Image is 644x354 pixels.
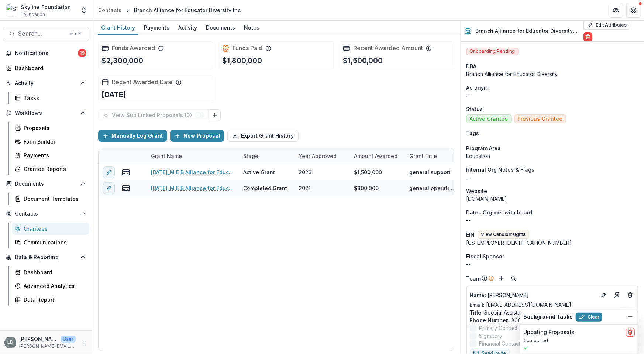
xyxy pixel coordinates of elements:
p: 800.519.0249 [470,316,635,324]
a: [DOMAIN_NAME] [466,196,507,202]
nav: breadcrumb [95,5,244,16]
div: Branch Alliance for Educator Diversity [466,70,638,78]
a: [DATE]_M E B Alliance for Educator Diversity Inc_1500000 [151,168,234,176]
div: Grant Name [147,148,239,164]
span: Email: [470,302,485,308]
p: [DATE] [101,89,126,100]
span: Notifications [15,50,78,56]
p: Team [466,275,481,282]
a: Document Templates [12,193,89,205]
button: Edit Attributes [583,21,630,30]
button: Clear [576,313,602,322]
div: Grant History [98,22,138,33]
button: Manually Log Grant [98,130,167,142]
span: Signatory [479,332,503,340]
span: Activity [15,80,77,86]
a: Go to contact [611,289,623,301]
a: Documents [203,21,238,35]
div: $800,000 [354,184,379,192]
div: Amount Awarded [349,148,405,164]
p: Special Assistant to the President [470,309,635,316]
span: Name : [470,292,486,298]
h2: Background Tasks [523,314,573,320]
a: Payments [12,149,89,161]
button: delete [626,328,635,337]
div: Payments [141,22,172,33]
button: Dismiss [626,312,635,321]
span: Data & Reporting [15,254,77,261]
img: Skyline Foundation [6,4,18,16]
h2: Funds Awarded [112,45,155,52]
button: edit [103,182,115,194]
button: Get Help [626,3,641,18]
p: -- [466,92,638,99]
button: Partners [609,3,623,18]
h2: Recent Awarded Amount [353,45,423,52]
span: Tags [466,129,479,137]
button: Add [497,274,506,283]
span: Title : [470,309,483,316]
a: Tasks [12,92,89,104]
button: edit [103,166,115,178]
h2: Branch Alliance for Educator Diversity Inc [475,28,581,34]
div: Document Templates [24,195,83,203]
span: Program Area [466,144,501,152]
p: $1,500,000 [343,55,383,66]
div: Notes [241,22,262,33]
button: view-payments [121,168,130,177]
div: 2021 [299,184,311,192]
div: general support [409,168,451,176]
p: [PERSON_NAME][EMAIL_ADDRESS][DOMAIN_NAME] [19,343,76,350]
p: $1,800,000 [222,55,262,66]
a: Payments [141,21,172,35]
a: Grantee Reports [12,163,89,175]
button: Open Workflows [3,107,89,119]
div: $1,500,000 [354,168,382,176]
div: Grant Name [147,152,186,160]
span: Internal Org Notes & Flags [466,166,535,173]
span: Active Grantee [470,116,508,122]
span: DBA [466,62,477,70]
span: 19 [78,49,86,57]
h2: Updating Proposals [523,329,574,336]
div: Amount Awarded [349,152,402,160]
a: Name: [PERSON_NAME] [470,291,596,299]
div: Dashboard [24,268,83,276]
div: Year approved [294,152,341,160]
button: Notifications19 [3,47,89,59]
a: Communications [12,236,89,248]
div: Grant Title [405,148,460,164]
div: Proposals [24,124,83,132]
a: Advanced Analytics [12,280,89,292]
div: Year approved [294,148,349,164]
p: Completed [523,337,635,344]
button: Open Activity [3,77,89,89]
h2: Funds Paid [233,45,262,52]
div: Payments [24,151,83,159]
button: Export Grant History [227,130,299,142]
div: Dashboard [15,64,83,72]
button: Open Documents [3,178,89,190]
div: Communications [24,238,83,246]
a: Data Report [12,293,89,306]
span: Financial Contact [479,340,521,347]
button: view-payments [121,184,130,193]
a: Grantees [12,223,89,235]
div: Tasks [24,94,83,102]
div: Documents [203,22,238,33]
span: Primary Contact [479,324,518,332]
div: Advanced Analytics [24,282,83,290]
div: Form Builder [24,138,83,145]
span: Phone Number : [470,317,510,323]
button: Open entity switcher [79,3,89,18]
p: View Sub Linked Proposals ( 0 ) [112,112,195,118]
button: Link Grants [209,109,221,121]
p: -- [466,216,638,224]
button: View CandidInsights [478,230,529,239]
div: 2023 [299,168,312,176]
span: Acronym [466,84,489,92]
p: [PERSON_NAME] [470,291,596,299]
a: [DATE]_M E B Alliance for Educator Diversity Inc_800000 [151,184,234,192]
button: Deletes [626,291,635,299]
button: Open Data & Reporting [3,251,89,263]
